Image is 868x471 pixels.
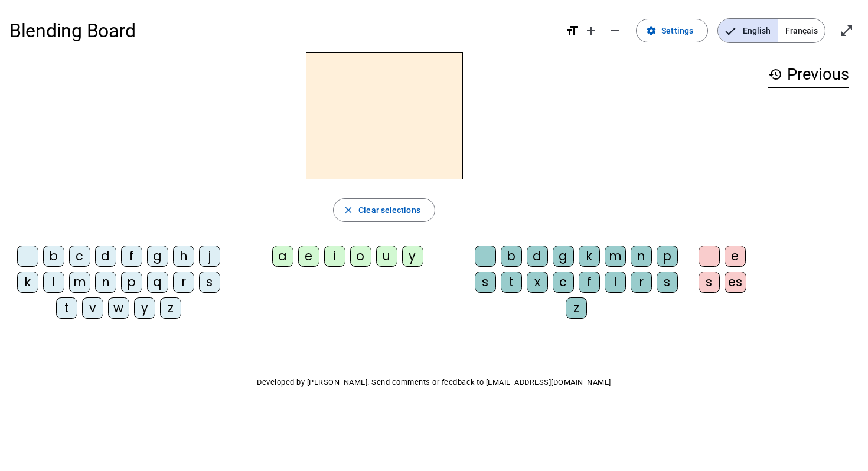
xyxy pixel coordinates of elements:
[298,246,319,267] div: e
[768,61,849,88] h3: Previous
[631,246,652,267] div: n
[725,246,746,267] div: e
[147,272,168,293] div: q
[553,272,574,293] div: c
[17,272,38,293] div: k
[579,272,600,293] div: f
[147,246,168,267] div: g
[605,246,626,267] div: m
[608,24,622,38] mat-icon: remove
[475,272,496,293] div: s
[646,25,657,36] mat-icon: settings
[43,246,64,267] div: b
[501,272,522,293] div: t
[43,272,64,293] div: l
[631,272,652,293] div: r
[324,246,345,267] div: i
[657,272,678,293] div: s
[69,246,90,267] div: c
[358,203,420,217] span: Clear selections
[636,19,708,42] button: Settings
[699,272,720,293] div: s
[333,198,435,222] button: Clear selections
[661,24,693,38] span: Settings
[402,246,423,267] div: y
[121,272,142,293] div: p
[717,18,825,43] mat-button-toggle-group: Language selection
[121,246,142,267] div: f
[768,67,782,81] mat-icon: history
[108,297,129,319] div: w
[566,297,587,319] div: z
[9,375,859,390] p: Developed by [PERSON_NAME]. Send comments or feedback to [EMAIL_ADDRESS][DOMAIN_NAME]
[350,246,371,267] div: o
[199,246,220,267] div: j
[584,24,598,38] mat-icon: add
[778,19,825,42] span: Français
[160,297,181,319] div: z
[565,24,579,38] mat-icon: format_size
[579,19,603,42] button: Increase font size
[605,272,626,293] div: l
[527,272,548,293] div: x
[199,272,220,293] div: s
[835,19,859,42] button: Enter full screen
[69,272,90,293] div: m
[718,19,778,42] span: English
[134,297,155,319] div: y
[657,246,678,267] div: p
[82,297,103,319] div: v
[527,246,548,267] div: d
[9,12,556,50] h1: Blending Board
[272,246,293,267] div: a
[56,297,77,319] div: t
[553,246,574,267] div: g
[173,246,194,267] div: h
[501,246,522,267] div: b
[95,272,116,293] div: n
[840,24,854,38] mat-icon: open_in_full
[603,19,626,42] button: Decrease font size
[343,205,354,215] mat-icon: close
[173,272,194,293] div: r
[725,272,746,293] div: es
[95,246,116,267] div: d
[579,246,600,267] div: k
[376,246,397,267] div: u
